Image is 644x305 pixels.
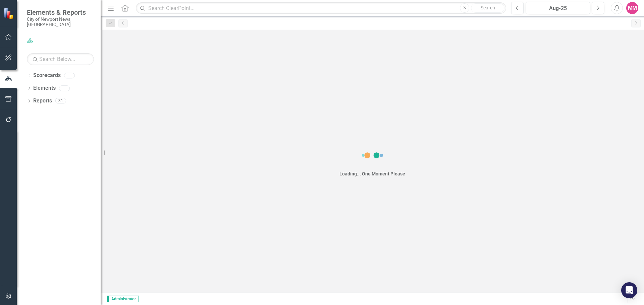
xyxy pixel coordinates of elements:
[526,2,590,14] button: Aug-25
[136,2,506,14] input: Search ClearPoint...
[33,97,52,105] a: Reports
[55,98,66,104] div: 31
[471,3,504,13] button: Search
[27,16,94,27] small: City of Newport News, [GEOGRAPHIC_DATA]
[27,53,94,65] input: Search Below...
[33,72,61,79] a: Scorecards
[339,170,405,177] div: Loading... One Moment Please
[481,5,495,10] span: Search
[621,282,637,298] div: Open Intercom Messenger
[27,8,94,16] span: Elements & Reports
[528,4,588,12] div: Aug-25
[107,296,139,302] span: Administrator
[33,84,56,92] a: Elements
[3,8,15,19] img: ClearPoint Strategy
[626,2,638,14] button: MM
